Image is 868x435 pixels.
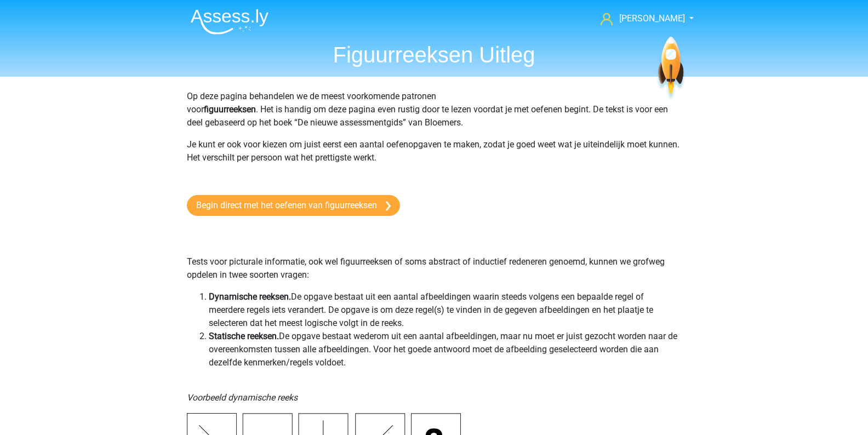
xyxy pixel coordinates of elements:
[619,13,685,24] span: [PERSON_NAME]
[187,138,681,178] p: Je kunt er ook voor kiezen om juist eerst een aantal oefenopgaven te maken, zodat je goed weet wa...
[386,201,391,211] img: arrow-right.e5bd35279c78.svg
[209,330,681,369] li: De opgave bestaat wederom uit een aantal afbeeldingen, maar nu moet er juist gezocht worden naar ...
[209,290,681,330] li: De opgave bestaat uit een aantal afbeeldingen waarin steeds volgens een bepaalde regel of meerder...
[187,229,681,282] p: Tests voor picturale informatie, ook wel figuurreeksen of soms abstract of inductief redeneren ge...
[596,12,686,25] a: [PERSON_NAME]
[204,104,256,115] b: figuurreeksen
[209,331,279,341] b: Statische reeksen.
[187,90,681,129] p: Op deze pagina behandelen we de meest voorkomende patronen voor . Het is handig om deze pagina ev...
[209,291,291,302] b: Dynamische reeksen.
[191,9,269,35] img: Assessly
[187,195,400,216] a: Begin direct met het oefenen van figuurreeksen
[656,37,686,101] img: spaceship.7d73109d6933.svg
[182,42,686,68] h1: Figuurreeksen Uitleg
[187,392,298,403] i: Voorbeeld dynamische reeks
